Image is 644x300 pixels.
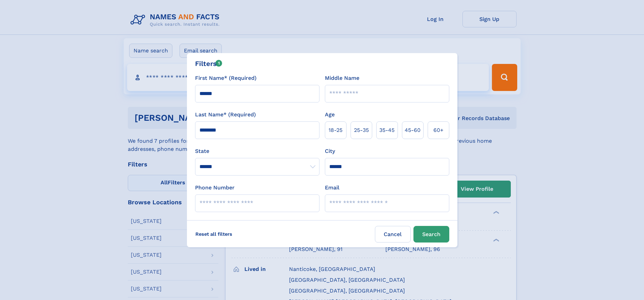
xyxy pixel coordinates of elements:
span: 45‑60 [405,126,421,134]
span: 35‑45 [379,126,395,134]
label: City [325,147,335,155]
label: First Name* (Required) [195,74,257,82]
label: Cancel [375,226,411,243]
label: Reset all filters [191,226,237,242]
button: Search [413,226,449,243]
label: Last Name* (Required) [195,111,256,119]
span: 60+ [433,126,444,134]
label: Phone Number [195,184,235,192]
span: 25‑35 [354,126,369,134]
span: 18‑25 [329,126,342,134]
label: State [195,147,319,155]
label: Email [325,184,339,192]
label: Age [325,111,335,119]
div: Filters [195,59,222,69]
label: Middle Name [325,74,359,82]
